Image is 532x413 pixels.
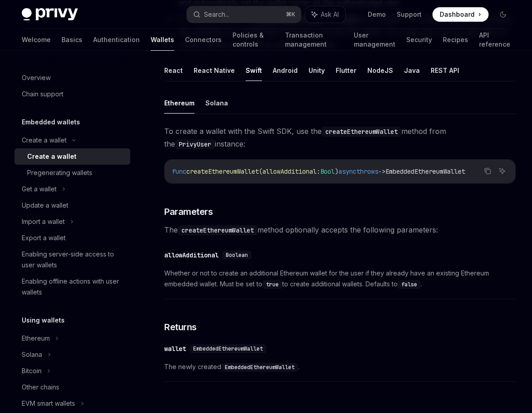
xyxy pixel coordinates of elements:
span: ⌘ K [286,11,295,18]
span: EmbeddedEthereumWallet [385,167,465,176]
span: async [338,167,356,176]
div: EVM smart wallets [22,398,75,409]
span: allowAdditional [262,167,317,176]
a: Transaction management [285,29,343,51]
button: Toggle dark mode [496,7,510,22]
a: Other chains [14,379,130,395]
a: Demo [368,10,386,19]
a: Welcome [22,29,51,51]
a: Export a wallet [14,230,130,246]
div: Pregenerating wallets [27,167,92,178]
span: throws [356,167,378,176]
button: Android [273,60,298,81]
div: Solana [22,349,42,360]
img: dark logo [22,8,78,21]
a: Create a wallet [14,148,130,165]
div: Import a wallet [22,216,65,227]
a: Update a wallet [14,197,130,214]
code: PrivyUser [175,139,215,149]
a: Connectors [185,29,222,51]
div: Bitcoin [22,366,42,376]
div: allowAdditional [164,251,218,260]
div: Search... [204,9,229,20]
div: Other chains [22,382,59,393]
button: Java [404,60,420,81]
a: Chain support [14,86,130,102]
a: Policies & controls [233,29,274,51]
a: Support [397,10,422,19]
span: Whether or not to create an additional Ethereum wallet for the user if they already have an exist... [164,268,516,290]
div: Export a wallet [22,233,66,243]
a: Overview [14,70,130,86]
h5: Using wallets [22,315,65,326]
button: Unity [309,60,325,81]
button: Ethereum [164,92,195,114]
div: Get a wallet [22,184,57,195]
a: Pregenerating wallets [14,165,130,181]
code: createEthereumWallet [322,127,401,137]
a: Basics [62,29,82,51]
button: Search...⌘K [187,6,300,23]
button: Flutter [336,60,356,81]
span: ) [335,167,338,176]
span: : [317,167,320,176]
span: Ask AI [321,10,339,19]
span: Bool [320,167,335,176]
div: Overview [22,72,51,83]
span: func [172,167,186,176]
span: Parameters [164,205,213,218]
a: Authentication [93,29,140,51]
span: EmbeddedEthereumWallet [193,345,263,352]
span: The newly created . [164,361,516,372]
a: Enabling offline actions with user wallets [14,273,130,300]
code: createEthereumWallet [178,225,257,235]
a: Dashboard [432,7,489,22]
div: Create a wallet [27,151,76,162]
code: false [398,280,421,289]
span: To create a wallet with the Swift SDK, use the method from the instance: [164,125,516,150]
a: Wallets [151,29,174,51]
div: Enabling offline actions with user wallets [22,276,125,298]
div: Enabling server-side access to user wallets [22,249,125,271]
button: Ask AI [305,6,345,23]
span: Dashboard [440,10,475,19]
button: Solana [205,92,228,114]
a: Recipes [443,29,468,51]
span: -> [378,167,385,176]
div: Create a wallet [22,135,66,146]
div: Update a wallet [22,200,68,211]
button: REST API [431,60,459,81]
div: Ethereum [22,333,50,344]
button: Ask AI [496,165,508,177]
a: User management [354,29,395,51]
div: wallet [164,344,186,353]
span: createEthereumWallet [186,167,259,176]
a: API reference [479,29,510,51]
button: Swift [246,60,262,81]
span: ( [259,167,262,176]
a: Enabling server-side access to user wallets [14,246,130,273]
h5: Embedded wallets [22,117,80,128]
span: The method optionally accepts the following parameters: [164,223,516,236]
a: Security [406,29,432,51]
code: EmbeddedEthereumWallet [221,363,298,372]
button: NodeJS [367,60,393,81]
div: Chain support [22,89,63,100]
button: Copy the contents from the code block [482,165,494,177]
span: Boolean [226,252,248,259]
button: React [164,60,183,81]
code: true [262,280,282,289]
button: React Native [194,60,235,81]
span: Returns [164,321,197,333]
